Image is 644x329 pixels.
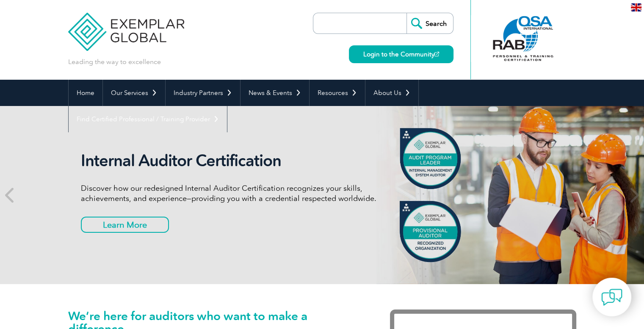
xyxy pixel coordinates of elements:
[69,106,227,132] a: Find Certified Professional / Training Provider
[310,80,365,106] a: Resources
[601,287,622,308] img: contact-chat.png
[166,80,240,106] a: Industry Partners
[81,183,398,204] p: Discover how our redesigned Internal Auditor Certification recognizes your skills, achievements, ...
[240,80,309,106] a: News & Events
[365,80,418,106] a: About Us
[349,45,453,63] a: Login to the Community
[68,57,161,67] p: Leading the way to excellence
[81,151,398,170] h2: Internal Auditor Certification
[103,80,165,106] a: Our Services
[631,3,641,11] img: en
[69,80,102,106] a: Home
[81,217,169,233] a: Learn More
[434,52,439,56] img: open_square.png
[406,13,453,33] input: Search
